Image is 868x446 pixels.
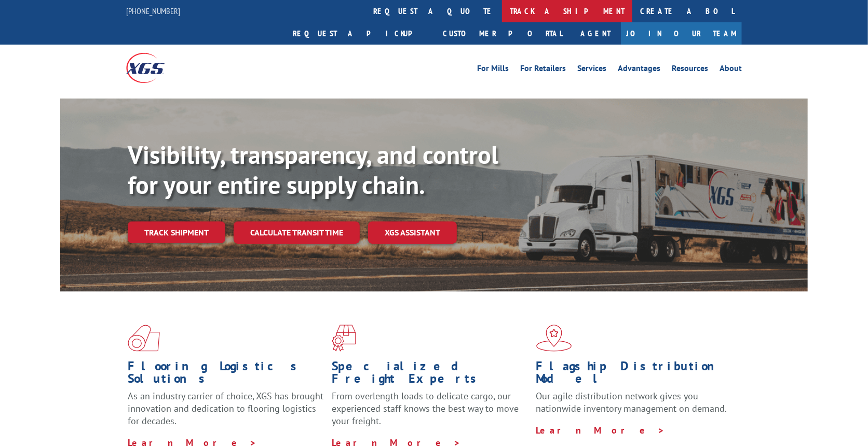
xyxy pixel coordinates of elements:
[672,64,708,76] a: Resources
[536,325,572,352] img: xgs-icon-flagship-distribution-model-red
[720,64,742,76] a: About
[570,22,621,45] a: Agent
[618,64,660,76] a: Advantages
[536,360,733,390] h1: Flagship Distribution Model
[332,360,528,390] h1: Specialized Freight Experts
[128,325,160,352] img: xgs-icon-total-supply-chain-intelligence-red
[368,221,457,244] a: XGS ASSISTANT
[536,390,727,414] span: Our agile distribution network gives you nationwide inventory management on demand.
[285,22,435,45] a: Request a pickup
[435,22,570,45] a: Customer Portal
[128,390,323,427] span: As an industry carrier of choice, XGS has brought innovation and dedication to flooring logistics...
[577,64,606,76] a: Services
[128,360,324,390] h1: Flooring Logistics Solutions
[128,221,225,243] a: Track shipment
[332,390,528,436] p: From overlength loads to delicate cargo, our experienced staff knows the best way to move your fr...
[128,138,498,201] b: Visibility, transparency, and control for your entire supply chain.
[126,6,180,16] a: [PHONE_NUMBER]
[477,64,509,76] a: For Mills
[332,325,356,352] img: xgs-icon-focused-on-flooring-red
[536,424,666,436] a: Learn More >
[621,22,742,45] a: Join Our Team
[520,64,566,76] a: For Retailers
[234,221,360,244] a: Calculate transit time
